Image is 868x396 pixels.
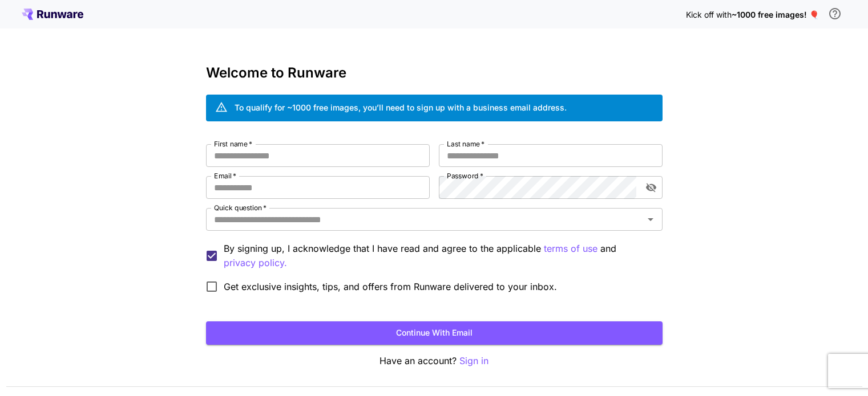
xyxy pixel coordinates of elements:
[732,10,819,19] span: ~1000 free images! 🎈
[447,171,483,181] label: Password
[823,2,846,25] button: In order to qualify for free credit, you need to sign up with a business email address and click ...
[643,211,659,227] button: Open
[206,65,663,81] h3: Welcome to Runware
[224,280,557,293] span: Get exclusive insights, tips, and offers from Runware delivered to your inbox.
[214,203,267,213] label: Quick question
[214,171,236,181] label: Email
[235,101,567,113] div: To qualify for ~1000 free images, you’ll need to sign up with a business email address.
[641,177,661,198] button: toggle password visibility
[224,242,653,270] p: By signing up, I acknowledge that I have read and agree to the applicable and
[686,10,732,19] span: Kick off with
[214,139,252,149] label: First name
[224,256,287,270] p: privacy policy.
[459,354,488,368] button: Sign in
[206,354,663,368] p: Have an account?
[544,242,597,256] p: terms of use
[224,256,287,270] button: By signing up, I acknowledge that I have read and agree to the applicable terms of use and
[447,139,485,149] label: Last name
[206,321,663,345] button: Continue with email
[544,242,597,256] button: By signing up, I acknowledge that I have read and agree to the applicable and privacy policy.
